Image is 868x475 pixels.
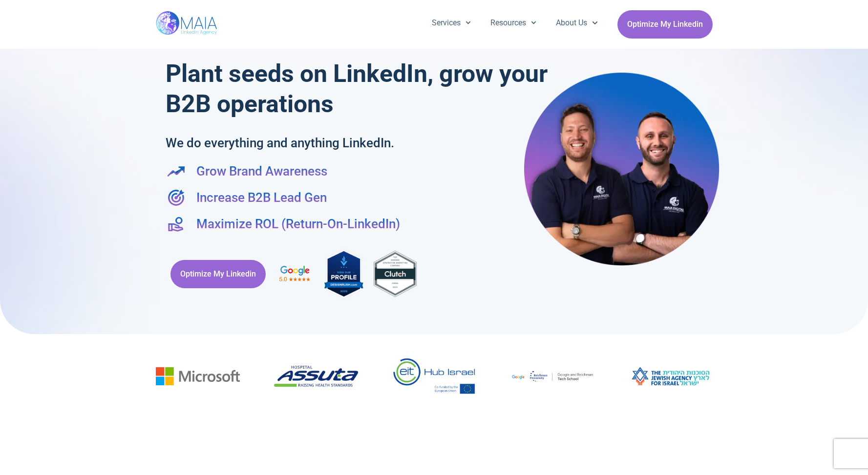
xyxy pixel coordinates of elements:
[194,188,327,207] span: Increase B2B Lead Gen
[510,367,594,389] div: 7 / 19
[156,367,240,385] img: microsoft-6
[194,215,400,233] span: Maximize ROL (Return-On-LinkedIn)
[166,59,552,119] h1: Plant seeds on LinkedIn, grow your B2B operations
[392,358,476,398] div: 6 / 19
[166,134,488,152] h2: We do everything and anything LinkedIn.
[324,248,363,300] img: MAIA Digital's rating on DesignRush, the industry-leading B2B Marketplace connecting brands with ...
[156,334,713,421] div: Image Carousel
[422,10,608,36] nav: Menu
[617,10,713,39] a: Optimize My Linkedin
[629,361,713,395] div: 8 / 19
[524,72,720,266] img: Maia Digital- Shay & Eli
[180,265,256,283] span: Optimize My Linkedin
[274,366,358,387] img: download (32)
[481,10,546,36] a: Resources
[546,10,607,36] a: About Us
[274,366,358,391] div: 5 / 19
[422,10,481,36] a: Services
[629,361,713,391] img: image003 (1)
[392,358,476,395] img: EIT-HUB-ISRAEL-LOGO-SUMMIT-1-1024x444 (1)
[194,162,327,180] span: Grow Brand Awareness
[627,15,703,34] span: Optimize My Linkedin
[156,367,240,389] div: 4 / 19
[170,260,266,288] a: Optimize My Linkedin
[510,367,594,385] img: google-logo (1)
